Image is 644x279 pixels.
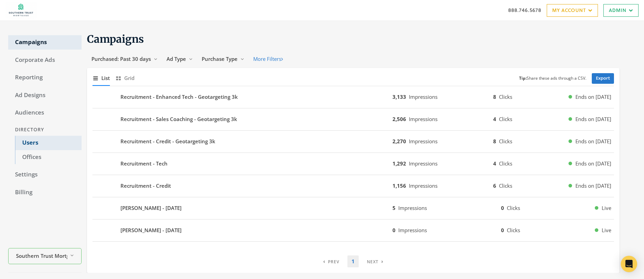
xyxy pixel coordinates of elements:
div: Open Intercom Messenger [621,256,637,272]
div: Directory [8,123,82,136]
a: 888.746.5678 [508,6,541,14]
a: Settings [8,168,82,182]
span: Impressions [409,182,438,189]
b: [PERSON_NAME] - [DATE] [120,226,182,234]
nav: pagination [319,255,387,267]
a: Offices [15,150,82,164]
button: [PERSON_NAME] - [DATE]0Impressions0ClicksLive [92,222,614,239]
b: Recruitment - Credit - Geotargeting 3k [120,137,215,145]
button: More Filters [249,53,287,65]
b: Recruitment - Enhanced Tech - Geotargeting 3k [120,93,238,101]
b: 5 [392,204,396,211]
button: Purchase Type [197,53,249,65]
b: 3,133 [392,93,406,100]
span: Clicks [507,204,520,211]
span: Campaigns [87,32,144,45]
b: 6 [493,182,496,189]
a: Billing [8,185,82,200]
span: Purchased: Past 30 days [91,55,151,62]
button: [PERSON_NAME] - [DATE]5Impressions0ClicksLive [92,200,614,216]
span: List [101,74,110,82]
a: Reporting [8,70,82,85]
b: 0 [392,227,396,234]
small: Share these ads through a CSV. [519,75,586,82]
button: Recruitment - Credit - Geotargeting 3k2,270Impressions8ClicksEnds on [DATE] [92,133,614,150]
b: 4 [493,160,496,167]
span: Southern Trust Mortgage [16,252,67,260]
b: 2,506 [392,116,406,122]
a: Admin [603,4,639,17]
span: Clicks [507,227,520,234]
a: Corporate Ads [8,53,82,67]
span: Live [602,204,611,212]
button: List [92,71,110,85]
span: Ends on [DATE] [575,182,611,190]
b: 8 [493,93,496,100]
button: Purchased: Past 30 days [87,53,162,65]
span: Ad Type [167,55,186,62]
span: Clicks [499,138,512,145]
a: Users [15,136,82,150]
span: Ends on [DATE] [575,160,611,168]
span: Impressions [409,93,438,100]
button: Recruitment - Tech1,292Impressions4ClicksEnds on [DATE] [92,156,614,172]
span: Clicks [499,160,512,167]
b: 4 [493,116,496,122]
b: Recruitment - Sales Coaching - Geotargeting 3k [120,115,237,123]
span: Ends on [DATE] [575,137,611,145]
span: Impressions [409,116,438,122]
b: 0 [501,204,504,211]
b: Recruitment - Tech [120,160,168,168]
span: Ends on [DATE] [575,93,611,101]
a: My Account [547,4,598,17]
b: Recruitment - Credit [120,182,171,190]
span: Impressions [409,138,438,145]
b: 8 [493,138,496,145]
b: Tip: [519,75,527,81]
span: Grid [124,74,134,82]
b: 2,270 [392,138,406,145]
b: [PERSON_NAME] - [DATE] [120,204,182,212]
b: 0 [501,227,504,234]
span: Impressions [409,160,438,167]
button: Grid [115,71,134,85]
button: Recruitment - Credit1,156Impressions6ClicksEnds on [DATE] [92,178,614,194]
span: Live [602,226,611,234]
button: Southern Trust Mortgage [8,248,82,264]
a: Export [592,73,614,84]
span: Clicks [499,93,512,100]
button: Ad Type [162,53,197,65]
b: 1,292 [392,160,406,167]
a: Ad Designs [8,88,82,103]
button: Recruitment - Sales Coaching - Geotargeting 3k2,506Impressions4ClicksEnds on [DATE] [92,111,614,128]
b: 1,156 [392,182,406,189]
img: Adwerx [5,2,37,19]
span: Clicks [499,182,512,189]
button: Recruitment - Enhanced Tech - Geotargeting 3k3,133Impressions8ClicksEnds on [DATE] [92,89,614,105]
span: Impressions [398,204,427,211]
span: Clicks [499,116,512,122]
a: Campaigns [8,35,82,50]
span: Impressions [398,227,427,234]
a: Audiences [8,106,82,120]
span: Ends on [DATE] [575,115,611,123]
a: 1 [347,255,359,267]
span: Purchase Type [202,55,238,62]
